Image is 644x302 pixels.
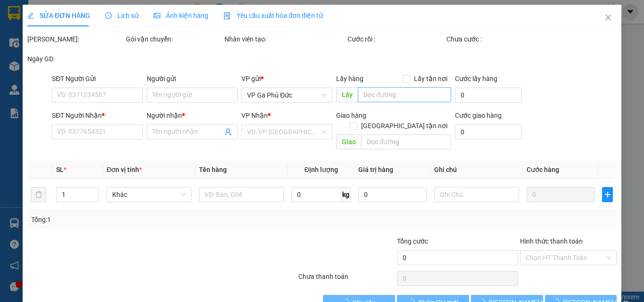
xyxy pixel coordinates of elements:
label: Hình thức thanh toán [520,237,583,245]
span: Ảnh kiện hàng [154,12,208,19]
button: Close [595,5,621,31]
span: kg [341,187,351,202]
div: Chưa cước : [446,34,543,44]
button: delete [31,187,46,202]
input: Ghi Chú [434,187,519,202]
div: Người nhận [147,110,238,121]
span: Giá trị hàng [358,166,393,173]
span: Giao hàng [336,112,366,119]
span: Định lượng [304,166,338,173]
label: Cước lấy hàng [454,75,497,82]
span: Khác [112,188,186,202]
span: Giao [336,134,361,149]
span: plus [603,191,612,198]
div: SĐT Người Nhận [52,110,143,121]
input: Cước giao hàng [454,124,522,139]
span: Lấy hàng [336,75,363,82]
span: user-add [224,128,232,136]
span: Tên hàng [199,166,227,173]
div: Gói vận chuyển: [126,34,223,44]
button: plus [602,187,613,202]
span: VP Ga Phủ Đức [247,88,327,102]
img: icon [223,12,231,20]
span: [GEOGRAPHIC_DATA] tận nơi [357,121,451,131]
span: SỬA ĐƠN HÀNG [27,12,90,19]
div: SĐT Người Gửi [52,73,143,84]
div: Tổng: 1 [31,214,249,225]
th: Ghi chú [430,161,523,179]
span: edit [27,12,34,19]
div: Nhân viên tạo: [224,34,346,44]
div: Ngày GD: [27,54,124,64]
span: Đơn vị tính [107,166,142,173]
span: SL [56,166,64,173]
input: Dọc đường [361,134,451,149]
div: Chưa thanh toán [297,271,396,288]
input: Cước lấy hàng [454,88,522,103]
span: clock-circle [105,12,112,19]
span: close [604,14,612,21]
span: Yêu cầu xuất hóa đơn điện tử [223,12,323,19]
div: Cước rồi : [347,34,444,44]
div: [PERSON_NAME]: [27,34,124,44]
input: VD: Bàn, Ghế [199,187,284,202]
label: Cước giao hàng [454,112,501,119]
input: Dọc đường [358,87,451,102]
span: picture [154,12,160,19]
span: Lịch sử [105,12,139,19]
span: Lấy [336,87,358,102]
input: 0 [527,187,594,202]
span: VP Nhận [241,112,268,119]
span: Cước hàng [527,166,559,173]
span: Tổng cước [397,237,428,245]
div: Người gửi [147,73,238,84]
span: Lấy tận nơi [410,73,451,84]
div: VP gửi [241,73,332,84]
